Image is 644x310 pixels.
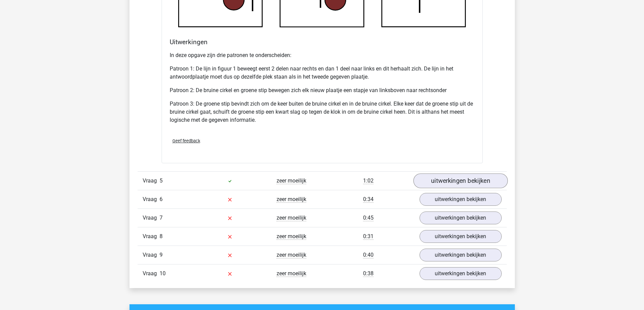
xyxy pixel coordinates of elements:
[143,195,160,203] span: Vraag
[277,177,306,184] span: zeer moeilijk
[143,177,160,185] span: Vraag
[170,51,475,59] p: In deze opgave zijn drie patronen te onderscheiden:
[413,173,507,188] a: uitwerkingen bekijken
[160,252,163,258] span: 9
[277,196,306,203] span: zeer moeilijk
[170,65,475,81] p: Patroon 1: De lijn in figuur 1 beweegt eerst 2 delen naar rechts en dan 1 deel naar links en dit ...
[160,270,166,277] span: 10
[160,177,163,184] span: 5
[363,215,374,221] span: 0:45
[170,86,475,94] p: Patroon 2: De bruine cirkel en groene stip bewegen zich elk nieuw plaatje een stapje van linksbov...
[420,249,502,261] a: uitwerkingen bekijken
[160,233,163,239] span: 8
[277,215,306,221] span: zeer moeilijk
[160,215,163,221] span: 7
[363,177,374,184] span: 1:02
[420,193,502,206] a: uitwerkingen bekijken
[363,270,374,277] span: 0:38
[170,38,475,46] h4: Uitwerkingen
[143,270,160,278] span: Vraag
[277,270,306,277] span: zeer moeilijk
[160,196,163,202] span: 6
[420,212,502,224] a: uitwerkingen bekijken
[363,233,374,240] span: 0:31
[363,196,374,203] span: 0:34
[172,138,200,143] span: Geef feedback
[420,267,502,280] a: uitwerkingen bekijken
[420,230,502,243] a: uitwerkingen bekijken
[170,100,475,124] p: Patroon 3: De groene stip bevindt zich om de keer buiten de bruine cirkel en in de bruine cirkel....
[143,232,160,241] span: Vraag
[143,214,160,222] span: Vraag
[363,252,374,258] span: 0:40
[277,252,306,258] span: zeer moeilijk
[143,251,160,259] span: Vraag
[277,233,306,240] span: zeer moeilijk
